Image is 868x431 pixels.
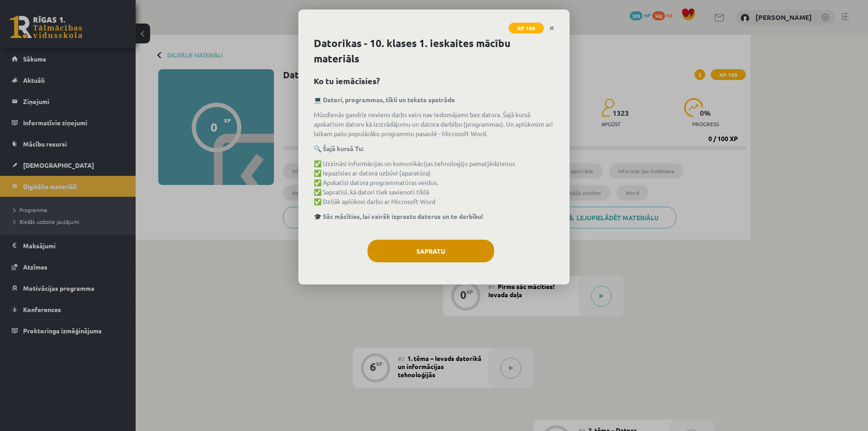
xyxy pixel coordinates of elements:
a: 💻 [314,95,321,104]
p: ✅ Uzzināsi informācijas un komunikācijas tehnoloģiju pamatjēdzienus ✅ Iepazīsies ar datora uzbūvi... [314,159,554,206]
p: Mūsdienās gandrīz neviens darbs vairs nav iedomājams bez datora. Šajā kursā apskatīsim datoru kā ... [314,110,554,138]
span: XP 100 [509,23,544,33]
button: Sapratu [368,240,494,262]
strong: 🔍 Šajā kursā Tu: [314,144,363,152]
h2: Ko tu iemācīsies? [314,75,554,87]
b: Datori, programmas, tīkli un teksta apstrāde [323,95,455,104]
h1: Datorikas - 10. klases 1. ieskaites mācību materiāls [314,36,554,66]
a: Close [544,19,560,37]
strong: 🎓 Sāc mācīties, lai vairāk izprastu datorus un to darbību! [314,212,483,220]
